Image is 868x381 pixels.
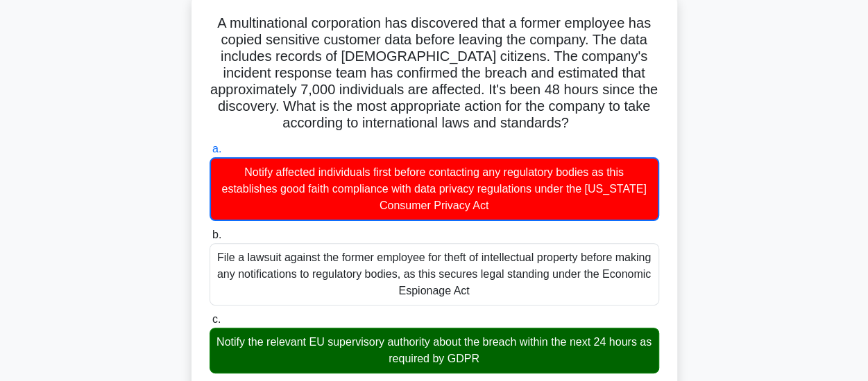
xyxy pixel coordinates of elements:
[210,243,659,305] div: File a lawsuit against the former employee for theft of intellectual property before making any n...
[210,157,659,221] div: Notify affected individuals first before contacting any regulatory bodies as this establishes goo...
[212,143,221,154] span: a.
[212,229,221,240] span: b.
[208,15,661,132] h5: A multinational corporation has discovered that a former employee has copied sensitive customer d...
[212,313,221,325] span: c.
[210,328,659,373] div: Notify the relevant EU supervisory authority about the breach within the next 24 hours as require...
